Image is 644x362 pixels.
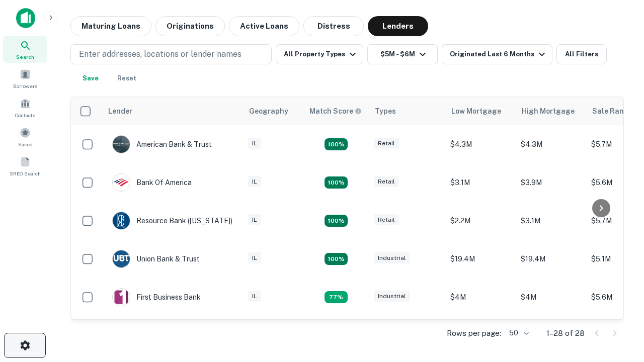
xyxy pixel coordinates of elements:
div: Retail [374,214,399,226]
div: Industrial [374,291,410,302]
div: Resource Bank ([US_STATE]) [112,212,232,230]
td: $4.3M [516,125,586,163]
td: $4.3M [445,125,516,163]
a: Contacts [3,94,47,121]
div: First Business Bank [112,288,201,306]
img: capitalize-icon.png [16,8,35,28]
span: SREO Search [10,169,41,177]
div: Retail [374,176,399,188]
div: Low Mortgage [451,105,501,117]
button: Lenders [368,16,428,36]
th: Geography [243,97,303,125]
img: picture [113,174,130,191]
span: Contacts [15,111,35,119]
th: High Mortgage [516,97,586,125]
h6: Match Score [309,106,360,117]
button: $5M - $6M [367,44,438,64]
div: IL [248,214,261,226]
td: $4.2M [516,316,586,354]
th: Capitalize uses an advanced AI algorithm to match your search with the best lender. The match sco... [303,97,369,125]
button: Originated Last 6 Months [442,44,552,64]
p: Enter addresses, locations or lender names [79,48,242,60]
div: Capitalize uses an advanced AI algorithm to match your search with the best lender. The match sco... [309,106,362,117]
button: Originations [155,16,225,36]
div: Retail [374,138,399,149]
td: $19.4M [445,240,516,278]
div: 50 [505,326,530,340]
th: Lender [102,97,243,125]
button: All Property Types [276,44,363,64]
p: 1–28 of 28 [546,327,585,339]
div: IL [248,138,261,149]
td: $4M [445,278,516,316]
p: Rows per page: [447,327,501,339]
div: IL [248,252,261,264]
td: $3.1M [445,163,516,202]
button: Distress [303,16,364,36]
button: Save your search to get updates of matches that match your search criteria. [74,68,107,88]
a: Borrowers [3,65,47,92]
span: Borrowers [13,82,37,90]
div: Matching Properties: 4, hasApolloMatch: undefined [325,253,348,265]
iframe: Chat Widget [594,249,644,298]
div: Lender [108,105,132,117]
div: Geography [249,105,288,117]
div: Matching Properties: 3, hasApolloMatch: undefined [325,291,348,303]
div: Matching Properties: 4, hasApolloMatch: undefined [325,176,348,189]
th: Low Mortgage [445,97,516,125]
td: $3.9M [445,316,516,354]
td: $19.4M [516,240,586,278]
button: Maturing Loans [70,16,151,36]
span: Saved [18,140,33,148]
div: IL [248,291,261,302]
td: $2.2M [445,202,516,240]
button: Reset [111,68,143,88]
button: All Filters [556,44,607,64]
div: Matching Properties: 7, hasApolloMatch: undefined [325,138,348,150]
div: Matching Properties: 4, hasApolloMatch: undefined [325,215,348,227]
img: picture [113,136,130,153]
a: Search [3,36,47,63]
div: Originated Last 6 Months [450,48,548,60]
span: Search [16,53,34,61]
div: American Bank & Trust [112,135,212,153]
td: $4M [516,278,586,316]
a: Saved [3,123,47,150]
div: Union Bank & Trust [112,250,200,268]
div: Industrial [374,252,410,264]
img: picture [113,250,130,267]
div: High Mortgage [522,105,575,117]
div: Bank Of America [112,173,192,192]
a: SREO Search [3,152,47,179]
img: picture [113,289,130,306]
th: Types [369,97,445,125]
img: picture [113,212,130,229]
td: $3.1M [516,202,586,240]
button: Active Loans [229,16,299,36]
div: Types [375,105,396,117]
td: $3.9M [516,163,586,202]
button: Enter addresses, locations or lender names [70,44,272,64]
div: IL [248,176,261,188]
